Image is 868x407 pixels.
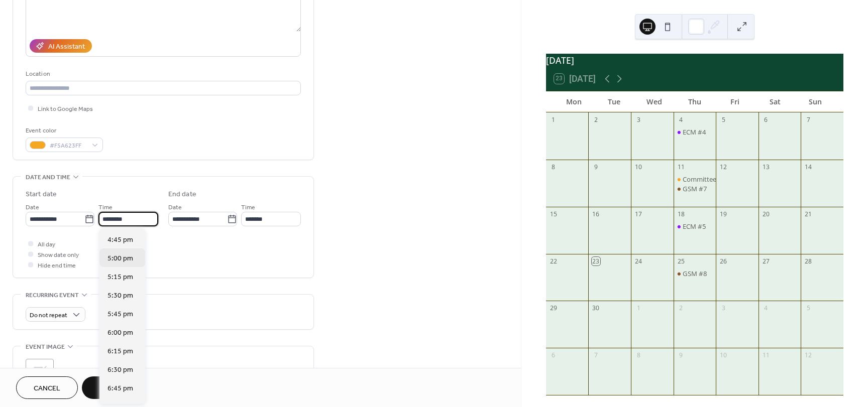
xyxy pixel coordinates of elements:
div: 2 [592,115,600,124]
div: Fri [715,91,755,112]
div: 5 [719,115,728,124]
div: 12 [719,163,728,171]
div: 28 [804,257,813,265]
div: ECM #5 [674,222,716,231]
div: 3 [719,304,728,313]
div: Thu [675,91,715,112]
span: Date and time [26,172,70,183]
div: 22 [549,257,558,265]
button: Save [82,376,134,399]
span: 4:45 pm [107,235,133,245]
span: Hide end time [38,260,76,271]
div: 4 [762,304,770,313]
div: 4 [677,115,685,124]
div: 14 [804,163,813,171]
div: 19 [719,210,728,218]
div: 18 [677,210,685,218]
div: 7 [592,351,600,360]
div: 11 [762,351,770,360]
span: Cancel [34,383,60,394]
div: Sat [755,91,795,112]
div: Start date [26,189,57,200]
span: 5:45 pm [107,309,133,320]
span: Date [26,202,39,213]
div: GSM #7 [683,184,707,193]
span: Time [241,202,255,213]
div: 30 [592,304,600,313]
div: 5 [804,304,813,313]
div: ECM #4 [674,127,716,137]
div: 21 [804,210,813,218]
div: 10 [634,163,643,171]
div: 16 [592,210,600,218]
span: 5:00 pm [107,253,133,264]
div: 23 [592,257,600,265]
div: Committee of the Whole #1 [683,175,766,184]
span: Event image [26,342,65,352]
span: 6:00 pm [107,328,133,338]
button: AI Assistant [30,39,92,53]
div: End date [168,189,196,200]
div: Mon [554,91,594,112]
div: 6 [762,115,770,124]
span: 5:30 pm [107,291,133,301]
div: 1 [634,304,643,313]
span: Time [98,202,113,213]
div: 6 [549,351,558,360]
span: All day [38,239,55,250]
span: Link to Google Maps [38,104,93,114]
div: 3 [634,115,643,124]
div: GSM #8 [683,269,707,278]
div: Committee of the Whole #1 [674,175,716,184]
div: 15 [549,210,558,218]
div: AI Assistant [48,42,85,52]
div: [DATE] [546,54,843,67]
div: 2 [677,304,685,313]
span: Recurring event [26,290,79,301]
div: ECM #5 [683,222,706,231]
div: 13 [762,163,770,171]
div: 8 [549,163,558,171]
span: #F5A623FF [50,141,87,151]
div: 1 [549,115,558,124]
div: 29 [549,304,558,313]
div: 12 [804,351,813,360]
div: 9 [592,163,600,171]
div: GSM #7 [674,184,716,193]
div: Tue [594,91,634,112]
span: Do not repeat [30,310,67,321]
div: 25 [677,257,685,265]
span: 5:15 pm [107,272,133,283]
div: Location [26,69,299,79]
div: 17 [634,210,643,218]
div: 24 [634,257,643,265]
div: 26 [719,257,728,265]
div: 11 [677,163,685,171]
div: Event color [26,125,101,136]
div: Wed [634,91,675,112]
div: ; [26,359,54,387]
div: 8 [634,351,643,360]
div: 27 [762,257,770,265]
span: 6:30 pm [107,365,133,375]
div: 9 [677,351,685,360]
div: Sun [795,91,835,112]
span: 6:15 pm [107,346,133,357]
div: ECM #4 [683,127,706,137]
div: GSM #8 [674,269,716,278]
div: 20 [762,210,770,218]
span: Date [168,202,182,213]
button: Cancel [16,376,78,399]
span: 6:45 pm [107,383,133,394]
div: 10 [719,351,728,360]
div: 7 [804,115,813,124]
span: Show date only [38,250,79,260]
